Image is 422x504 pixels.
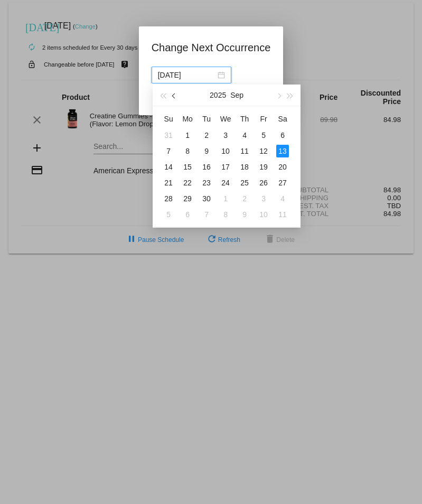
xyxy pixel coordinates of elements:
[181,192,194,205] div: 29
[158,69,215,81] input: Select date
[200,192,213,205] div: 30
[254,207,273,222] td: 10/10/2025
[200,208,213,221] div: 7
[181,129,194,142] div: 1
[254,159,273,175] td: 9/19/2025
[273,207,292,222] td: 10/11/2025
[162,145,175,157] div: 7
[162,161,175,173] div: 14
[169,85,181,106] button: Previous month (PageUp)
[254,127,273,143] td: 9/5/2025
[152,90,198,109] button: Update
[197,191,216,207] td: 9/30/2025
[273,175,292,191] td: 9/27/2025
[273,191,292,207] td: 10/4/2025
[276,192,289,205] div: 4
[276,145,289,157] div: 13
[276,176,289,189] div: 27
[197,127,216,143] td: 9/2/2025
[197,110,216,127] th: Tue
[216,191,235,207] td: 10/1/2025
[257,176,270,189] div: 26
[200,161,213,173] div: 16
[238,145,251,157] div: 11
[210,85,226,106] button: 2025
[273,127,292,143] td: 9/6/2025
[235,191,254,207] td: 10/2/2025
[257,161,270,173] div: 19
[276,208,289,221] div: 11
[238,176,251,189] div: 25
[159,207,178,222] td: 10/5/2025
[273,159,292,175] td: 9/20/2025
[257,145,270,157] div: 12
[235,159,254,175] td: 9/18/2025
[178,143,197,159] td: 9/8/2025
[238,161,251,173] div: 18
[178,191,197,207] td: 9/29/2025
[216,207,235,222] td: 10/8/2025
[197,159,216,175] td: 9/16/2025
[216,143,235,159] td: 9/10/2025
[197,207,216,222] td: 10/7/2025
[276,161,289,173] div: 20
[257,208,270,221] div: 10
[162,192,175,205] div: 28
[254,110,273,127] th: Fri
[200,176,213,189] div: 23
[238,192,251,205] div: 2
[157,85,168,106] button: Last year (Control + left)
[216,110,235,127] th: Wed
[178,110,197,127] th: Mon
[257,129,270,142] div: 5
[200,129,213,142] div: 2
[200,145,213,157] div: 9
[216,175,235,191] td: 9/24/2025
[235,175,254,191] td: 9/25/2025
[254,175,273,191] td: 9/26/2025
[159,159,178,175] td: 9/14/2025
[219,161,232,173] div: 17
[152,39,271,56] h1: Change Next Occurrence
[178,207,197,222] td: 10/6/2025
[285,85,296,106] button: Next year (Control + right)
[162,208,175,221] div: 5
[273,85,284,106] button: Next month (PageDown)
[178,159,197,175] td: 9/15/2025
[216,127,235,143] td: 9/3/2025
[159,175,178,191] td: 9/21/2025
[181,145,194,157] div: 8
[159,191,178,207] td: 9/28/2025
[216,159,235,175] td: 9/17/2025
[162,176,175,189] div: 21
[219,176,232,189] div: 24
[273,110,292,127] th: Sat
[219,129,232,142] div: 3
[162,129,175,142] div: 31
[197,143,216,159] td: 9/9/2025
[159,110,178,127] th: Sun
[276,129,289,142] div: 6
[257,192,270,205] div: 3
[273,143,292,159] td: 9/13/2025
[181,161,194,173] div: 15
[159,127,178,143] td: 8/31/2025
[254,143,273,159] td: 9/12/2025
[219,208,232,221] div: 8
[235,127,254,143] td: 9/4/2025
[235,110,254,127] th: Thu
[178,127,197,143] td: 9/1/2025
[219,192,232,205] div: 1
[159,143,178,159] td: 9/7/2025
[219,145,232,157] div: 10
[238,208,251,221] div: 9
[197,175,216,191] td: 9/23/2025
[181,208,194,221] div: 6
[235,143,254,159] td: 9/11/2025
[230,85,243,106] button: Sep
[238,129,251,142] div: 4
[254,191,273,207] td: 10/3/2025
[235,207,254,222] td: 10/9/2025
[178,175,197,191] td: 9/22/2025
[181,176,194,189] div: 22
